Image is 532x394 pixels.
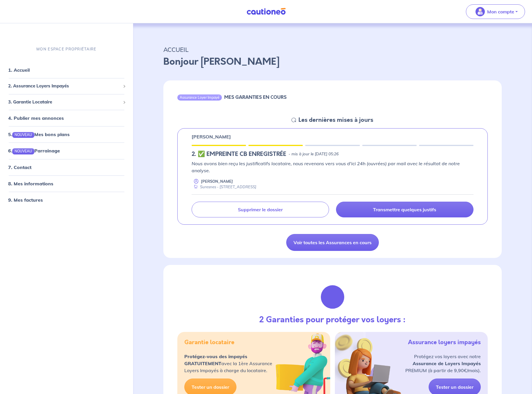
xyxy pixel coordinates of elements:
a: 5.NOUVEAUMes bons plans [8,131,70,137]
a: 1. Accueil [8,67,30,73]
a: Transmettre quelques justifs [336,202,473,217]
p: Mon compte [487,8,514,15]
p: avec la 1ère Assurance Loyers Impayés à charge du locataire. [184,353,272,374]
p: Nous avons bien reçu les justificatifs locataire, nous revenons vers vous d'ici 24h (ouvrées) par... [192,160,473,174]
img: illu_account_valid_menu.svg [476,7,485,16]
div: 2. Assurance Loyers Impayés [2,80,131,92]
span: 3. Garantie Locataire [8,99,121,105]
p: [PERSON_NAME] [201,179,233,184]
h5: Les dernières mises à jours [298,117,373,124]
div: 5.NOUVEAUMes bons plans [2,129,131,140]
p: - mis à jour le [DATE] 05:26 [289,151,339,157]
h5: Assurance loyers impayés [408,339,481,346]
div: state: CB-VALIDATED, Context: NEW,CHOOSE-CERTIFICATE,ALONE,LESSOR-DOCUMENTS [192,151,473,158]
h3: 2 Garanties pour protéger vos loyers : [259,315,406,325]
span: 2. Assurance Loyers Impayés [8,83,121,89]
div: 4. Publier mes annonces [2,112,131,124]
div: Suresnes - [STREET_ADDRESS] [192,184,256,190]
h5: 2.︎ ✅ EMPREINTE CB ENREGISTRÉE [192,151,286,158]
h5: Garantie locataire [184,339,234,346]
h6: MES GARANTIES EN COURS [224,94,287,100]
p: MON ESPACE PROPRIÉTAIRE [36,46,96,52]
a: Supprimer le dossier [192,202,329,217]
strong: Assurance de Loyers Impayés [413,360,481,366]
a: 4. Publier mes annonces [8,115,64,121]
div: 9. Mes factures [2,194,131,206]
img: Cautioneo [244,8,288,15]
div: 3. Garantie Locataire [2,96,131,108]
div: Assurance Loyer Impayé [177,94,222,100]
p: Bonjour [PERSON_NAME] [163,55,502,69]
p: Transmettre quelques justifs [373,207,436,212]
a: 9. Mes factures [8,197,43,203]
div: 1. Accueil [2,64,131,76]
a: 7. Contact [8,164,31,170]
p: Supprimer le dossier [238,207,283,212]
p: ACCUEIL [163,44,502,55]
a: 6.NOUVEAUParrainage [8,148,60,154]
button: illu_account_valid_menu.svgMon compte [466,4,525,19]
p: Protégez vos loyers avec notre PREMIUM (à partir de 9,90€/mois). [405,353,481,374]
div: 6.NOUVEAUParrainage [2,145,131,157]
a: 8. Mes informations [8,181,53,187]
img: justif-loupe [317,281,348,313]
p: [PERSON_NAME] [192,133,231,140]
strong: Protégez-vous des impayés GRATUITEMENT [184,353,247,366]
div: 8. Mes informations [2,178,131,189]
a: Voir toutes les Assurances en cours [286,234,379,251]
div: 7. Contact [2,161,131,173]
